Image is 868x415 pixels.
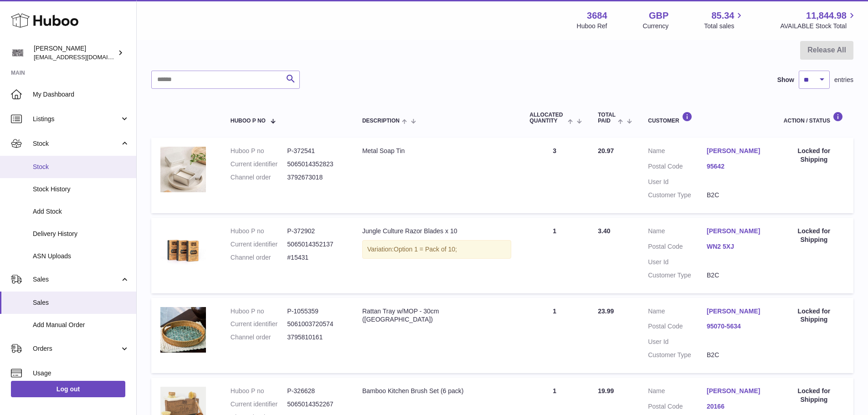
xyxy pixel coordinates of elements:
[287,227,344,236] dd: P-372902
[707,322,765,331] a: 95070-5634
[577,22,607,31] div: Huboo Ref
[648,387,707,398] dt: Name
[160,307,206,353] img: 1755780059.jpg
[33,230,129,238] span: Delivery History
[777,76,794,84] label: Show
[806,10,847,22] span: 11,844.98
[834,76,853,84] span: entries
[231,227,288,236] dt: Huboo P no
[784,227,844,244] div: Locked for Shipping
[648,258,707,266] dt: User Id
[33,298,129,307] span: Sales
[231,307,288,316] dt: Huboo P no
[287,147,344,155] dd: P-372541
[649,10,668,22] strong: GBP
[287,160,344,169] dd: 5065014352823
[648,227,707,238] dt: Name
[33,252,129,261] span: ASN Uploads
[33,321,129,329] span: Add Manual Order
[362,118,400,124] span: Description
[707,402,765,411] a: 20166
[643,22,669,31] div: Currency
[711,10,734,22] span: 85.34
[33,369,129,378] span: Usage
[520,298,589,374] td: 1
[587,10,607,22] strong: 3684
[648,322,707,333] dt: Postal Code
[33,90,129,99] span: My Dashboard
[362,387,511,395] div: Bamboo Kitchen Brush Set (6 pack)
[529,112,565,124] span: ALLOCATED Quantity
[231,387,288,395] dt: Huboo P no
[287,400,344,409] dd: 5065014352267
[33,207,129,216] span: Add Stock
[648,191,707,200] dt: Customer Type
[648,147,707,158] dt: Name
[11,46,25,60] img: theinternationalventure@gmail.com
[784,147,844,164] div: Locked for Shipping
[707,307,765,316] a: [PERSON_NAME]
[598,307,614,315] span: 23.99
[704,22,745,31] span: Total sales
[231,400,288,409] dt: Current identifier
[598,147,614,154] span: 20.97
[287,333,344,342] dd: 3795810161
[33,275,120,284] span: Sales
[784,112,844,124] div: Action / Status
[33,344,120,353] span: Orders
[362,240,511,259] div: Variation:
[287,253,344,262] dd: #15431
[287,387,344,395] dd: P-326628
[231,147,288,155] dt: Huboo P no
[231,240,288,249] dt: Current identifier
[648,307,707,318] dt: Name
[394,246,457,253] span: Option 1 = Pack of 10;
[231,160,288,169] dt: Current identifier
[287,173,344,182] dd: 3792673018
[287,240,344,249] dd: 5065014352137
[33,163,129,171] span: Stock
[704,10,745,31] a: 85.34 Total sales
[707,271,765,280] dd: B2C
[231,320,288,328] dt: Current identifier
[707,227,765,236] a: [PERSON_NAME]
[160,147,206,192] img: 36841753442420.jpg
[784,307,844,324] div: Locked for Shipping
[231,333,288,342] dt: Channel order
[520,218,589,293] td: 1
[784,387,844,404] div: Locked for Shipping
[780,22,857,31] span: AVAILABLE Stock Total
[231,118,266,124] span: Huboo P no
[598,227,610,235] span: 3.40
[648,271,707,280] dt: Customer Type
[33,115,120,123] span: Listings
[707,351,765,359] dd: B2C
[160,227,206,272] img: 36841753442039.jpg
[520,138,589,213] td: 3
[34,53,134,61] span: [EMAIL_ADDRESS][DOMAIN_NAME]
[231,253,288,262] dt: Channel order
[648,402,707,413] dt: Postal Code
[598,112,616,124] span: Total paid
[231,173,288,182] dt: Channel order
[780,10,857,31] a: 11,844.98 AVAILABLE Stock Total
[33,139,120,148] span: Stock
[287,320,344,328] dd: 5061003720574
[648,242,707,253] dt: Postal Code
[598,387,614,395] span: 19.99
[648,112,765,124] div: Customer
[362,227,511,236] div: Jungle Culture Razor Blades x 10
[707,242,765,251] a: WN2 5XJ
[34,44,116,61] div: [PERSON_NAME]
[33,185,129,194] span: Stock History
[648,162,707,173] dt: Postal Code
[648,178,707,186] dt: User Id
[707,162,765,171] a: 95642
[362,307,511,324] div: Rattan Tray w/MOP - 30cm ([GEOGRAPHIC_DATA])
[648,338,707,346] dt: User Id
[362,147,511,155] div: Metal Soap Tin
[287,307,344,316] dd: P-1055359
[11,381,125,397] a: Log out
[707,147,765,155] a: [PERSON_NAME]
[707,387,765,395] a: [PERSON_NAME]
